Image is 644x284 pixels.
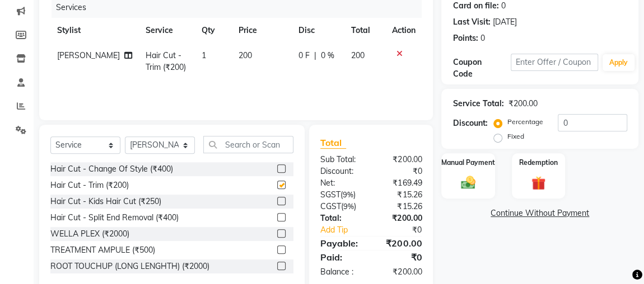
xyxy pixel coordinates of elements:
span: 200 [351,50,365,60]
div: Hair Cut - Split End Removal (₹400) [50,212,179,224]
div: ₹200.00 [371,236,431,250]
th: Price [232,18,292,43]
div: Discount: [452,117,487,129]
label: Manual Payment [441,158,495,168]
div: ₹200.00 [508,98,537,110]
span: CGST [320,201,341,211]
div: ( ) [312,201,371,212]
label: Percentage [507,117,543,127]
span: 9% [343,202,354,211]
div: ₹200.00 [371,266,431,278]
th: Stylist [50,18,139,43]
div: Payable: [312,236,371,250]
div: Last Visit: [452,16,490,28]
label: Redemption [519,158,558,168]
span: 0 % [321,50,334,61]
a: Continue Without Payment [444,207,636,219]
input: Search or Scan [203,136,293,153]
span: [PERSON_NAME] [57,50,120,60]
img: _cash.svg [456,174,480,191]
div: [DATE] [492,16,516,28]
div: ₹0 [381,224,430,236]
button: Apply [603,54,634,71]
th: Disc [292,18,344,43]
div: ₹200.00 [371,212,431,224]
span: 0 F [298,50,310,61]
th: Service [139,18,195,43]
div: Hair Cut - Trim (₹200) [50,179,129,191]
span: 200 [239,50,252,60]
div: Balance : [312,266,371,278]
div: ₹0 [371,165,431,177]
span: | [314,50,316,61]
span: SGST [320,190,340,200]
div: ₹15.26 [371,201,431,212]
div: Paid: [312,250,371,264]
div: ₹0 [371,250,431,264]
div: ₹200.00 [371,154,431,165]
div: ₹15.26 [371,189,431,201]
img: _gift.svg [527,174,550,192]
span: 9% [343,190,353,199]
th: Total [344,18,385,43]
div: Total: [312,212,371,224]
span: Total [320,137,346,149]
div: ( ) [312,189,371,201]
div: ROOT TOUCHUP (LONG LENGHTH) (₹2000) [50,261,209,272]
div: Sub Total: [312,154,371,165]
div: 0 [480,32,484,44]
input: Enter Offer / Coupon Code [511,54,598,71]
div: Hair Cut - Kids Hair Cut (₹250) [50,196,161,207]
span: Hair Cut - Trim (₹200) [146,50,186,72]
div: Hair Cut - Change Of Style (₹400) [50,163,173,175]
div: Coupon Code [452,56,511,80]
div: ₹169.49 [371,177,431,189]
div: WELLA PLEX (₹2000) [50,228,129,240]
span: 1 [202,50,206,60]
th: Qty [195,18,232,43]
div: Discount: [312,165,371,177]
div: Net: [312,177,371,189]
th: Action [385,18,422,43]
div: TREATMENT AMPULE (₹500) [50,244,155,256]
a: Add Tip [312,224,381,236]
div: Service Total: [452,98,503,110]
div: Points: [452,32,478,44]
label: Fixed [507,131,524,141]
